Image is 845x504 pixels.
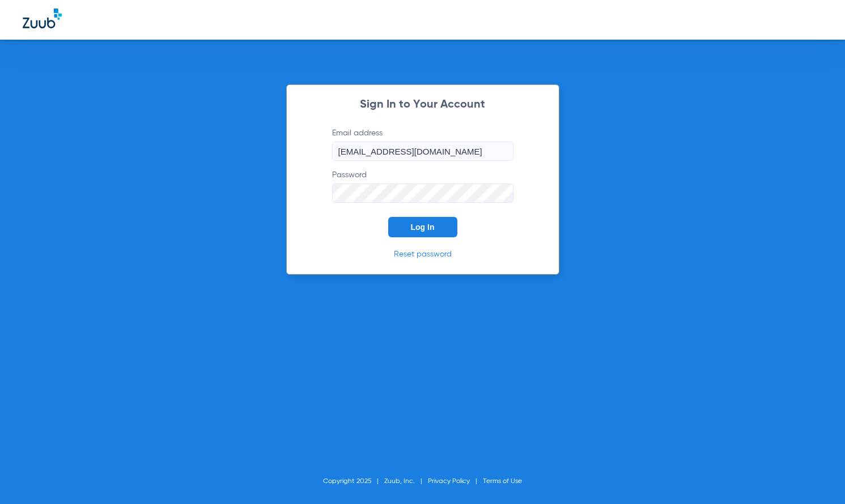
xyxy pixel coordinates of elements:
[394,250,452,258] a: Reset password
[332,183,513,203] input: Password
[411,223,435,232] span: Log In
[483,478,522,485] a: Terms of Use
[315,99,530,110] h2: Sign In to Your Account
[332,169,513,203] label: Password
[332,127,513,161] label: Email address
[384,476,428,487] li: Zuub, Inc.
[428,478,470,485] a: Privacy Policy
[332,142,513,161] input: Email address
[323,476,384,487] li: Copyright 2025
[388,217,457,237] button: Log In
[23,8,62,28] img: Zuub Logo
